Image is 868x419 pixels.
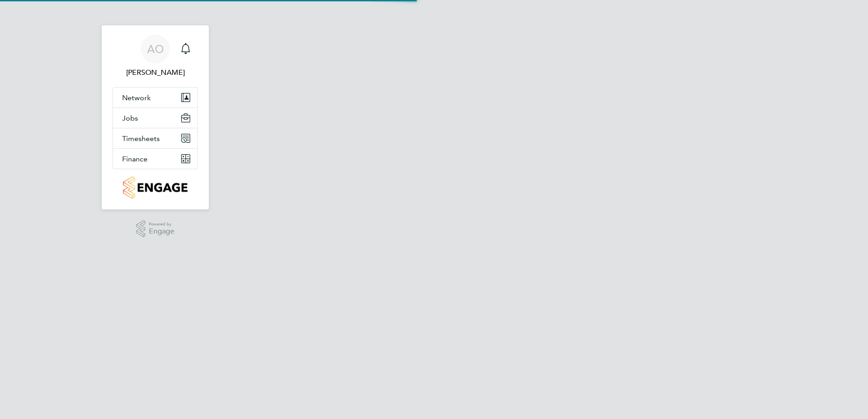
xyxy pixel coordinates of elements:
a: Go to home page [113,176,198,199]
button: Jobs [113,108,197,128]
button: Finance [113,149,197,169]
span: AO [147,43,164,55]
button: Timesheets [113,128,197,148]
nav: Main navigation [102,25,209,209]
a: Powered byEngage [136,220,175,238]
span: Finance [122,155,148,163]
img: countryside-properties-logo-retina.png [123,176,187,199]
span: Engage [149,228,174,235]
a: AO[PERSON_NAME] [113,34,198,78]
span: Jobs [122,114,138,122]
span: Alex Osei [113,67,198,78]
span: Powered by [149,220,174,228]
span: Network [122,93,151,102]
button: Network [113,88,197,107]
span: Timesheets [122,134,160,143]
